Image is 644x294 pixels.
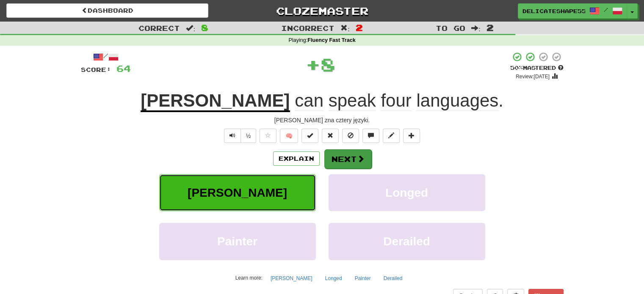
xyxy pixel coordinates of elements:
[381,91,411,111] span: four
[403,129,420,143] button: Add to collection (alt+a)
[281,24,334,32] span: Incorrect
[295,91,323,111] span: can
[510,64,564,72] div: Mastered
[383,235,430,248] span: Derailed
[224,129,241,143] button: Play sentence audio (ctl+space)
[81,116,564,124] div: [PERSON_NAME] zna cztery języki.
[235,275,263,281] small: Learn more:
[416,91,498,111] span: languages
[362,129,379,143] button: Discuss sentence (alt+u)
[379,272,407,285] button: Derailed
[81,52,131,62] div: /
[290,91,503,111] span: .
[322,129,339,143] button: Reset to 0% Mastered (alt+r)
[138,24,180,32] span: Correct
[356,22,363,33] span: 2
[301,129,318,143] button: Set this sentence to 100% Mastered (alt+m)
[510,64,523,71] span: 50 %
[280,129,298,143] button: 🧠
[221,3,423,18] a: Clozemaster
[186,25,195,32] span: :
[518,3,627,19] a: DelicateShape5502 /
[159,174,316,211] button: [PERSON_NAME]
[159,223,316,260] button: Painter
[329,91,376,111] span: speak
[222,129,257,143] div: Text-to-speech controls
[81,66,111,73] span: Score:
[385,186,428,199] span: Longed
[240,129,257,143] button: ½
[604,7,608,13] span: /
[324,149,372,169] button: Next
[471,25,481,32] span: :
[188,186,287,199] span: [PERSON_NAME]
[436,24,465,32] span: To go
[383,129,400,143] button: Edit sentence (alt+d)
[307,37,355,43] strong: Fluency Fast Track
[350,272,376,285] button: Painter
[486,22,494,33] span: 2
[329,174,485,211] button: Longed
[116,63,131,74] span: 64
[342,129,359,143] button: Ignore sentence (alt+i)
[321,54,335,75] span: 8
[266,272,317,285] button: [PERSON_NAME]
[340,25,350,32] span: :
[522,7,585,15] span: DelicateShape5502
[321,272,347,285] button: Longed
[329,223,485,260] button: Derailed
[306,52,321,77] span: +
[217,235,257,248] span: Painter
[6,3,208,18] a: Dashboard
[273,151,320,166] button: Explain
[141,91,290,112] u: [PERSON_NAME]
[260,129,276,143] button: Favorite sentence (alt+f)
[201,22,208,33] span: 8
[516,74,550,80] small: Review: [DATE]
